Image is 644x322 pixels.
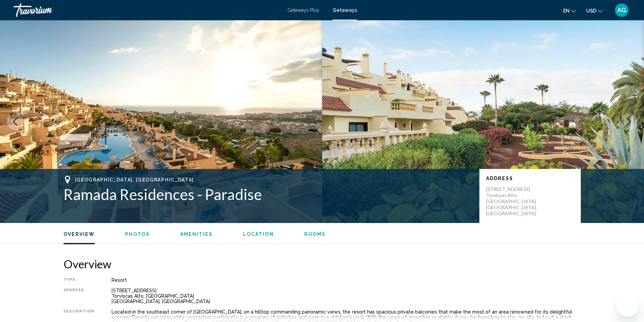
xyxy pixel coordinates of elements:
[243,231,274,237] span: Location
[64,231,95,237] span: Overview
[125,231,150,237] button: Photos
[7,113,24,130] button: Previous image
[620,113,637,130] button: Next image
[563,8,570,14] span: en
[64,231,95,237] button: Overview
[112,288,581,304] div: [STREET_ADDRESS] Torviscas Alto, [GEOGRAPHIC_DATA] [GEOGRAPHIC_DATA], [GEOGRAPHIC_DATA]
[75,177,194,182] span: [GEOGRAPHIC_DATA], [GEOGRAPHIC_DATA]
[586,6,603,16] button: Change currency
[180,231,213,237] button: Amenities
[64,257,581,271] h2: Overview
[613,3,630,17] button: User Menu
[617,7,626,14] span: AG
[64,185,473,203] h1: Ramada Residences - Paradise
[486,176,574,181] p: Address
[287,7,319,13] a: Getaways Plus
[486,186,540,217] p: [STREET_ADDRESS] Torviscas Alto, [GEOGRAPHIC_DATA] [GEOGRAPHIC_DATA], [GEOGRAPHIC_DATA]
[14,3,281,17] a: Travorium
[563,6,576,16] button: Change language
[304,231,326,237] button: Rooms
[64,288,95,304] div: Address
[586,8,596,14] span: USD
[112,277,581,283] div: Resort
[304,231,326,237] span: Rooms
[333,7,357,13] a: Getaways
[125,231,150,237] span: Photos
[243,231,274,237] button: Location
[180,231,213,237] span: Amenities
[617,295,639,317] iframe: לחצן לפתיחת חלון הודעות הטקסט
[64,277,95,283] div: Type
